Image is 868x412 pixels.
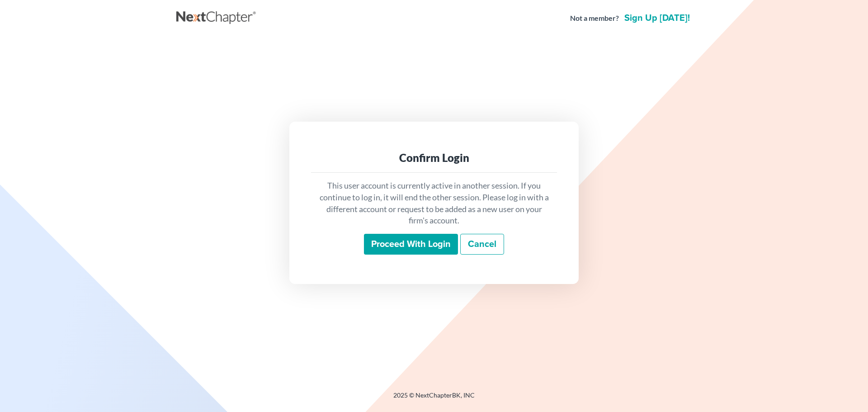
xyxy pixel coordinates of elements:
[623,14,692,23] a: Sign up [DATE]!
[176,391,692,407] div: 2025 © NextChapterBK, INC
[460,234,504,255] a: Cancel
[318,151,550,165] div: Confirm Login
[318,180,550,227] p: This user account is currently active in another session. If you continue to log in, it will end ...
[570,13,619,24] strong: Not a member?
[364,234,458,255] input: Proceed with login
